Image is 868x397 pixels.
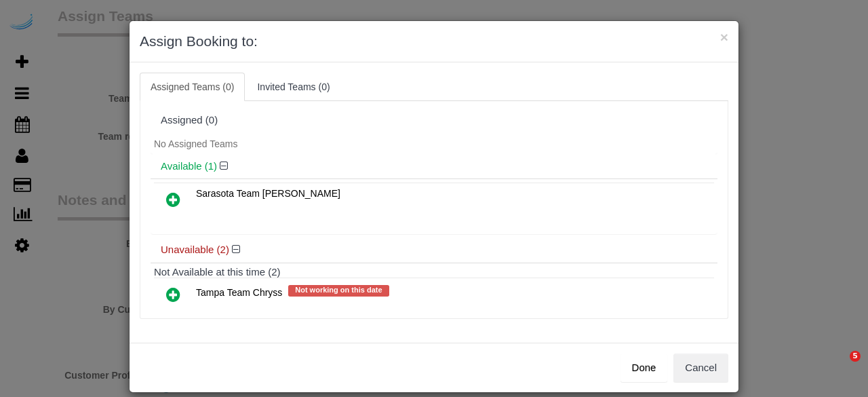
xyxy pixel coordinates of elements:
button: Done [620,354,668,382]
span: Not working on this date [288,285,389,296]
a: Assigned Teams (0) [140,73,245,101]
span: 5 [850,351,861,362]
button: × [720,30,728,44]
h4: Available (1) [161,161,707,172]
span: Tampa Team Chryss [196,288,282,299]
button: Cancel [673,354,728,382]
h4: Not Available at this time (2) [154,267,714,278]
iframe: Intercom live chat [822,351,854,383]
span: Sarasota Team [PERSON_NAME] [196,188,340,199]
div: Assigned (0) [161,115,707,126]
span: No Assigned Teams [154,138,237,149]
h4: Unavailable (2) [161,244,707,256]
h3: Assign Booking to: [140,31,728,52]
a: Invited Teams (0) [246,73,340,101]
